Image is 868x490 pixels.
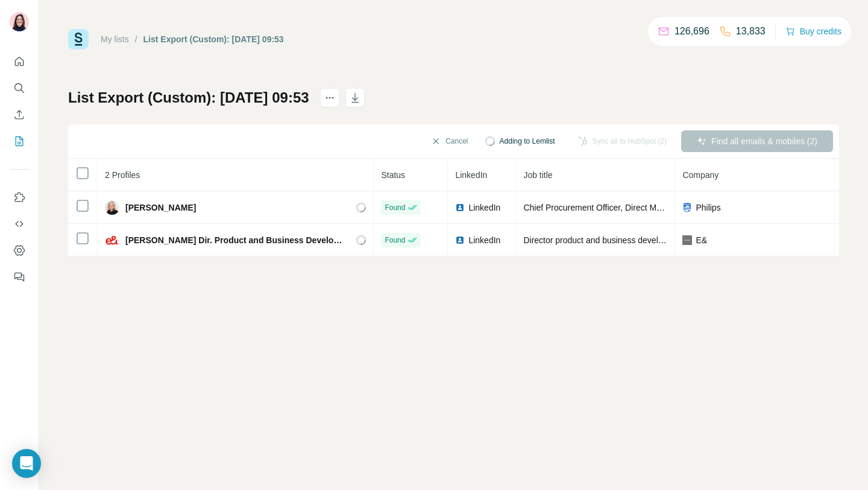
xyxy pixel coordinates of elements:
[455,203,465,212] img: LinkedIn logo
[105,200,119,215] img: Avatar
[10,12,29,31] img: Avatar
[320,88,339,107] button: actions
[500,136,555,147] span: Adding to Lemlist
[682,203,692,212] img: company-logo
[10,77,29,99] button: Search
[10,266,29,288] button: Feedback
[105,170,140,180] span: 2 Profiles
[682,170,719,180] span: Company
[125,234,344,246] span: [PERSON_NAME] Dir. Product and Business Development
[101,34,129,44] a: My lists
[675,24,709,39] p: 126,696
[381,170,405,180] span: Status
[696,234,707,246] span: E&
[682,235,692,245] img: company-logo
[125,202,196,214] span: [PERSON_NAME]
[385,202,405,213] span: Found
[696,202,720,214] span: Philips
[423,130,476,152] button: Cancel
[10,104,29,126] button: Enrich CSV
[455,170,487,180] span: LinkedIn
[523,235,686,245] span: Director product and business development
[10,130,29,152] button: My lists
[10,213,29,235] button: Use Surfe API
[68,88,309,107] h1: List Export (Custom): [DATE] 09:53
[12,449,41,478] div: Open Intercom Messenger
[10,51,29,72] button: Quick start
[736,24,766,39] p: 13,833
[468,234,500,246] span: LinkedIn
[468,202,500,214] span: LinkedIn
[785,23,841,40] button: Buy credits
[523,170,552,180] span: Job title
[68,29,89,49] img: Surfe Logo
[385,235,405,246] span: Found
[523,203,684,212] span: Chief Procurement Officer, Direct Materials
[10,240,29,261] button: Dashboard
[135,33,137,45] li: /
[10,186,29,208] button: Use Surfe on LinkedIn
[455,235,465,245] img: LinkedIn logo
[143,33,284,45] div: List Export (Custom): [DATE] 09:53
[105,233,119,247] img: Avatar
